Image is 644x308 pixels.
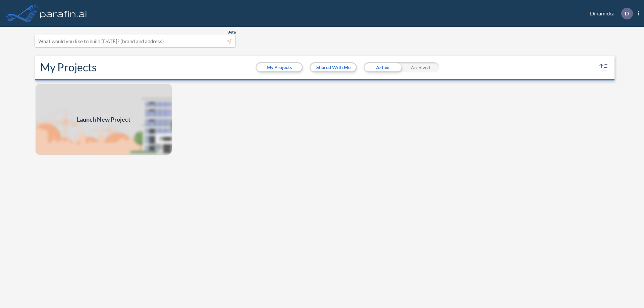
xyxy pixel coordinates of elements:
[364,62,401,72] div: Active
[625,10,629,16] p: D
[257,63,302,71] button: My Projects
[77,115,130,124] span: Launch New Project
[40,61,97,74] h2: My Projects
[39,7,88,20] img: logo
[598,62,609,73] button: sort
[580,8,639,19] div: Dinamicka
[35,83,172,156] a: Launch New Project
[35,83,172,156] img: add
[227,29,236,35] span: Beta
[401,62,439,72] div: Archived
[311,63,356,71] button: Shared With Me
